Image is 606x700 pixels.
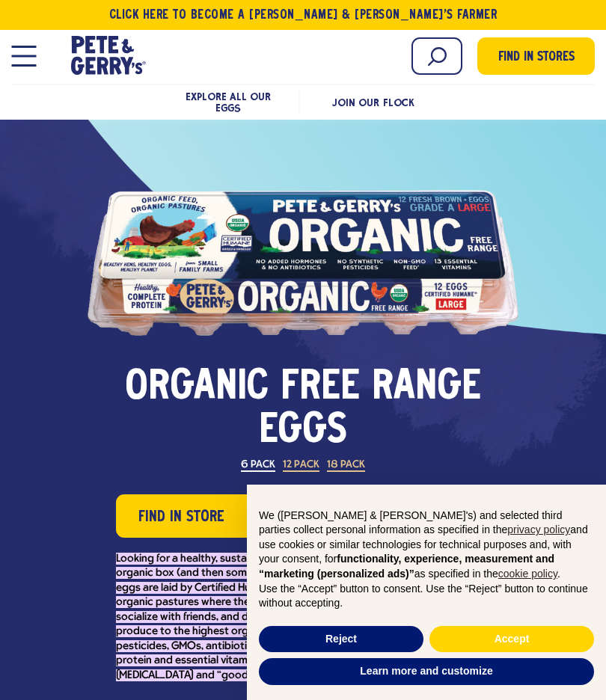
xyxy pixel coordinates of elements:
[241,460,275,472] label: 6 Pack
[411,37,462,75] input: Search
[327,460,365,472] label: 18 Pack
[116,553,488,681] mark: Looking for a healthy, sustainable, and complete protein that checks the organic box (and then so...
[507,524,570,535] a: privacy policy
[259,553,554,580] strong: functionality, experience, measurement and “marketing (personalized ads)”
[498,568,557,580] a: cookie policy
[11,46,36,67] button: Open Mobile Menu Modal Dialog
[186,90,271,114] a: Explore All Our Eggs
[116,367,490,453] h1: Organic Free Range Eggs
[259,509,594,582] p: We ([PERSON_NAME] & [PERSON_NAME]'s) and selected third parties collect personal information as s...
[259,658,594,685] button: Learn more and customize
[477,37,595,75] a: Find in Stores
[247,485,606,700] div: Notice
[116,494,301,538] a: Find in Store
[332,96,414,108] a: Join Our Flock
[11,84,595,116] nav: mobile product menu
[259,626,423,653] button: Reject
[498,48,575,68] span: Find in Stores
[429,626,594,653] button: Accept
[259,582,594,611] p: Use the “Accept” button to consent. Use the “Reject” button to continue without accepting.
[283,460,319,472] label: 12 Pack
[138,506,224,529] span: Find in Store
